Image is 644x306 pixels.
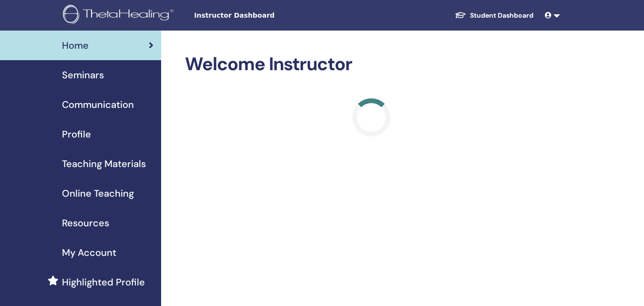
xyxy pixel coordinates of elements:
span: My Account [62,245,116,260]
span: Online Teaching [62,186,134,200]
span: Seminars [62,68,104,82]
span: Highlighted Profile [62,275,145,289]
h2: Welcome Instructor [185,53,558,75]
span: Communication [62,97,134,112]
span: Resources [62,216,109,230]
a: Student Dashboard [447,7,541,24]
img: logo.png [63,5,177,26]
span: Teaching Materials [62,157,146,171]
img: graduation-cap-white.svg [455,11,466,19]
span: Home [62,38,89,53]
span: Profile [62,127,91,141]
span: Instructor Dashboard [194,11,337,21]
